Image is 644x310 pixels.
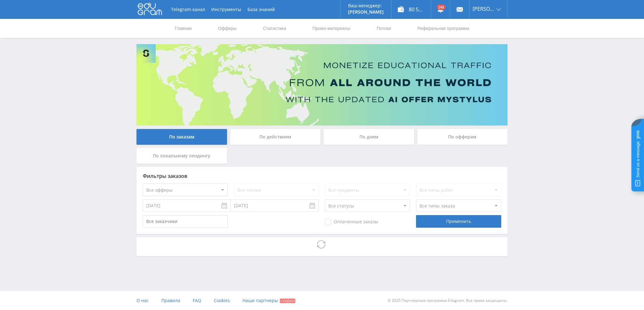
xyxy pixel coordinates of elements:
[174,19,192,38] a: Главная
[473,6,495,11] span: [PERSON_NAME]
[193,291,201,310] a: FAQ
[312,19,351,38] a: Промо-материалы
[280,299,295,303] span: Скидки
[136,148,227,164] div: По локальному лендингу
[136,297,149,303] span: О нас
[217,19,237,38] a: Офферы
[325,291,508,310] div: © 2025 Партнёрская программа Edugram. Все права защищены.
[193,297,201,303] span: FAQ
[416,215,501,228] div: Применить
[214,291,230,310] a: Cookies
[161,297,180,303] span: Правила
[325,219,378,225] span: Оплаченные заказы
[143,215,228,228] input: Все заказчики
[242,297,278,303] span: Наши партнеры
[417,129,508,145] div: По офферам
[136,129,227,145] div: По заказам
[230,129,321,145] div: По действиям
[136,291,149,310] a: О нас
[348,9,384,15] p: [PERSON_NAME]
[242,291,295,310] a: Наши партнеры Скидки
[143,173,501,179] div: Фильтры заказов
[262,19,287,38] a: Статистика
[161,291,180,310] a: Правила
[348,3,384,8] p: Ваш менеджер:
[417,19,470,38] a: Реферальная программа
[136,44,508,126] img: Banner
[376,19,392,38] a: Потоки
[324,129,414,145] div: По дням
[214,297,230,303] span: Cookies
